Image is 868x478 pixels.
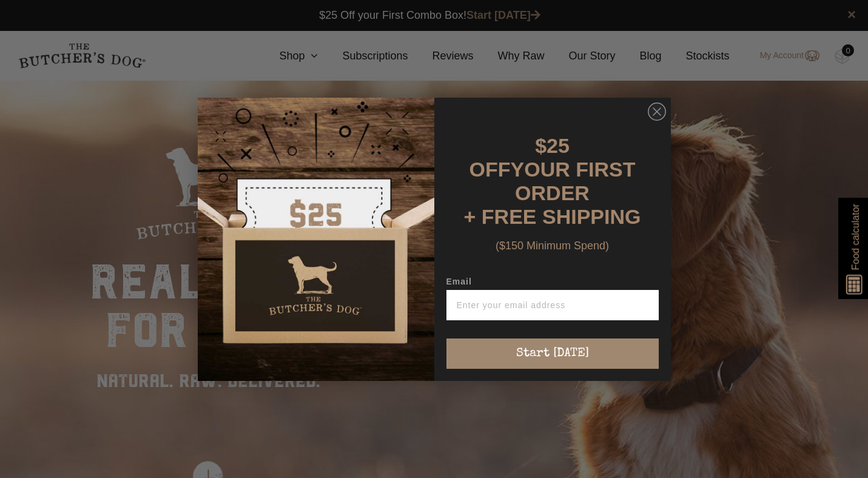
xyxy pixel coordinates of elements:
span: $25 OFF [469,134,570,181]
input: Enter your email address [446,290,659,320]
label: Email [446,277,659,290]
img: d0d537dc-5429-4832-8318-9955428ea0a1.jpeg [198,98,434,381]
span: Food calculator [848,204,863,270]
button: Start [DATE] [446,338,659,369]
span: ($150 Minimum Spend) [496,240,609,252]
button: Close dialog [648,103,666,121]
span: YOUR FIRST ORDER + FREE SHIPPING [464,158,641,228]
